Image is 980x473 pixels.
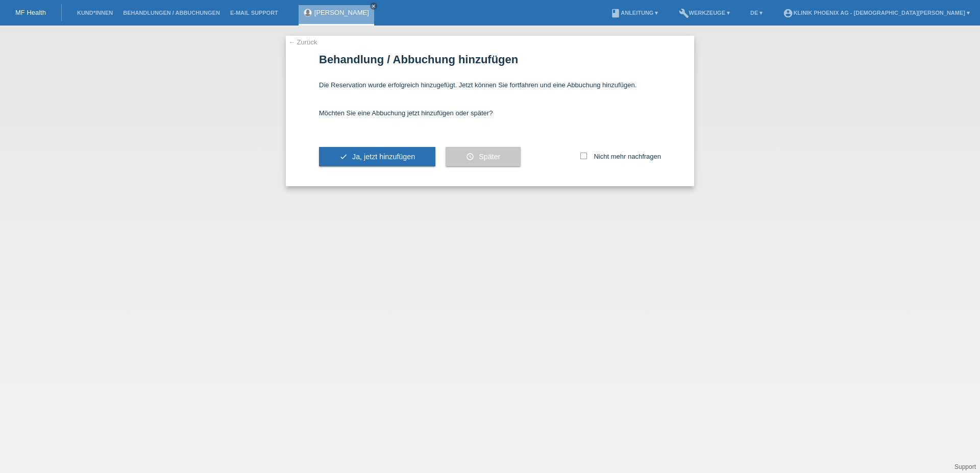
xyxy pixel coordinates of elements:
[446,147,521,166] button: schedule Später
[314,9,369,16] a: [PERSON_NAME]
[72,10,118,16] a: Kund*innen
[319,99,661,127] div: Möchten Sie eine Abbuchung jetzt hinzufügen oder später?
[783,8,793,18] i: account_circle
[118,10,225,16] a: Behandlungen / Abbuchungen
[288,38,317,46] a: ← Zurück
[225,10,283,16] a: E-Mail Support
[610,8,621,18] i: book
[954,463,976,470] a: Support
[371,4,376,9] i: close
[319,53,661,66] h1: Behandlung / Abbuchung hinzufügen
[319,147,435,166] button: check Ja, jetzt hinzufügen
[605,10,663,16] a: bookAnleitung ▾
[339,153,348,161] i: check
[674,10,736,16] a: buildWerkzeuge ▾
[580,153,661,160] label: Nicht mehr nachfragen
[778,10,975,16] a: account_circleKlinik Phoenix AG - [DEMOGRAPHIC_DATA][PERSON_NAME] ▾
[319,71,661,99] div: Die Reservation wurde erfolgreich hinzugefügt. Jetzt können Sie fortfahren und eine Abbuchung hin...
[679,8,689,18] i: build
[370,3,377,10] a: close
[466,153,474,161] i: schedule
[15,9,46,16] a: MF Health
[352,153,415,161] span: Ja, jetzt hinzufügen
[479,153,500,161] span: Später
[745,10,768,16] a: DE ▾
